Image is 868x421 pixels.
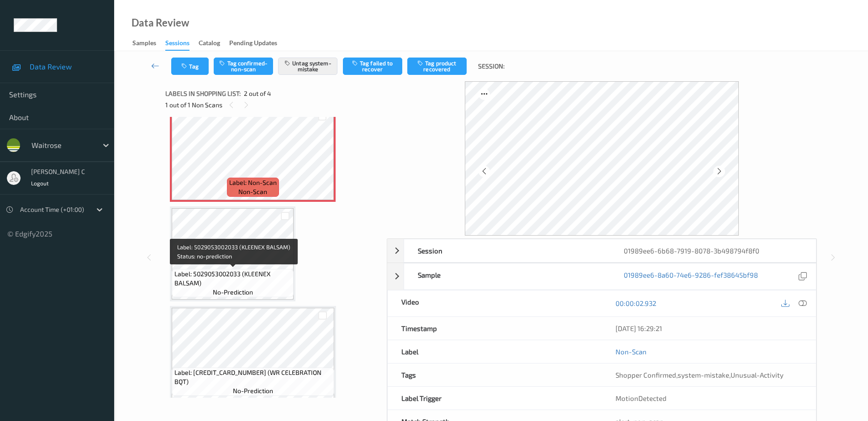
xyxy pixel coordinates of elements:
div: MotionDetected [602,387,816,410]
div: 01989ee6-6b68-7919-8078-3b498794f8f0 [610,239,816,262]
a: 00:00:02.932 [615,299,656,308]
div: Label [388,340,602,363]
button: Tag confirmed-non-scan [214,58,273,75]
div: [DATE] 16:29:21 [615,324,802,333]
div: 1 out of 1 Non Scans [165,99,380,111]
a: Catalog [199,37,229,50]
div: Sample01989ee6-8a60-74e6-9286-fef38645bf98 [387,263,816,290]
div: Data Review [132,18,189,27]
div: Video [388,290,602,316]
span: , , [615,371,784,379]
span: Unusual-Activity [731,371,784,379]
span: Shopper Confirmed [615,371,676,379]
button: Tag product recovered [407,58,467,75]
a: Samples [132,37,165,50]
div: Tags [388,363,602,386]
div: Session01989ee6-6b68-7919-8078-3b498794f8f0 [387,239,816,263]
span: no-prediction [233,386,273,395]
div: Label Trigger [388,387,602,410]
button: Untag system-mistake [278,58,337,75]
span: no-prediction [213,288,253,297]
span: Session: [478,62,505,71]
span: Label: 5029053002033 (KLEENEX BALSAM) [174,269,292,288]
div: Session [404,239,610,262]
a: Non-Scan [615,347,647,356]
div: Timestamp [388,317,602,340]
span: system-mistake [678,371,729,379]
a: 01989ee6-8a60-74e6-9286-fef38645bf98 [624,270,758,283]
div: Catalog [199,38,220,50]
button: Tag failed to recover [343,58,402,75]
a: Sessions [165,37,199,51]
span: Label: Non-Scan [229,178,277,187]
div: Sample [404,263,610,289]
button: Tag [171,58,209,75]
span: 2 out of 4 [244,89,271,98]
span: non-scan [238,187,267,196]
span: Labels in shopping list: [165,89,241,98]
div: Sessions [165,38,189,51]
div: Pending Updates [229,38,277,50]
span: Label: [CREDIT_CARD_NUMBER] (WR CELEBRATION BQT) [174,368,332,386]
div: Samples [132,38,156,50]
a: Pending Updates [229,37,286,50]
